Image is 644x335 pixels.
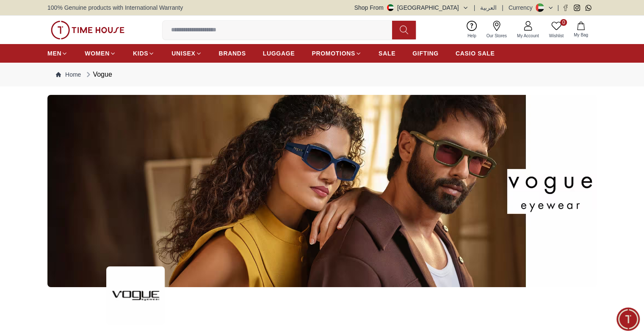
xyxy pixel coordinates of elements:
a: BRANDS [219,46,246,61]
a: GIFTING [412,46,439,61]
span: MEN [47,49,61,58]
span: | [502,3,503,12]
a: Whatsapp [585,5,591,11]
span: My Account [514,33,542,39]
button: العربية [480,3,497,12]
nav: Breadcrumb [47,63,597,86]
a: LUGGAGE [263,46,295,61]
a: Instagram [574,5,580,11]
span: SALE [379,49,395,58]
span: | [557,3,559,12]
a: WOMEN [85,46,116,61]
a: Our Stores [481,19,512,41]
button: My Bag [569,20,593,40]
a: Facebook [562,5,569,11]
span: GIFTING [412,49,439,58]
a: UNISEX [171,46,202,61]
span: KIDS [133,49,148,58]
div: Chat Widget [616,307,640,331]
span: Our Stores [483,33,510,39]
span: 100% Genuine products with International Warranty [47,3,183,12]
span: | [474,3,475,12]
span: PROMOTIONS [312,49,355,58]
span: Help [464,33,480,39]
div: Currency [509,3,536,12]
a: Home [56,70,81,79]
a: CASIO SALE [456,46,495,61]
img: ... [47,95,597,287]
span: CASIO SALE [456,49,495,58]
span: Wishlist [546,33,567,39]
a: SALE [379,46,395,61]
img: ... [51,21,124,39]
span: My Bag [570,32,591,38]
span: UNISEX [171,49,195,58]
button: Shop From[GEOGRAPHIC_DATA] [354,3,469,12]
span: BRANDS [219,49,246,58]
div: Vogue [84,69,112,80]
a: KIDS [133,46,155,61]
span: 0 [560,19,567,26]
a: PROMOTIONS [312,46,362,61]
img: United Arab Emirates [387,4,394,11]
a: MEN [47,46,68,61]
span: LUGGAGE [263,49,295,58]
a: 0Wishlist [544,19,569,41]
a: Help [462,19,481,41]
img: ... [106,266,165,325]
span: WOMEN [85,49,110,58]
